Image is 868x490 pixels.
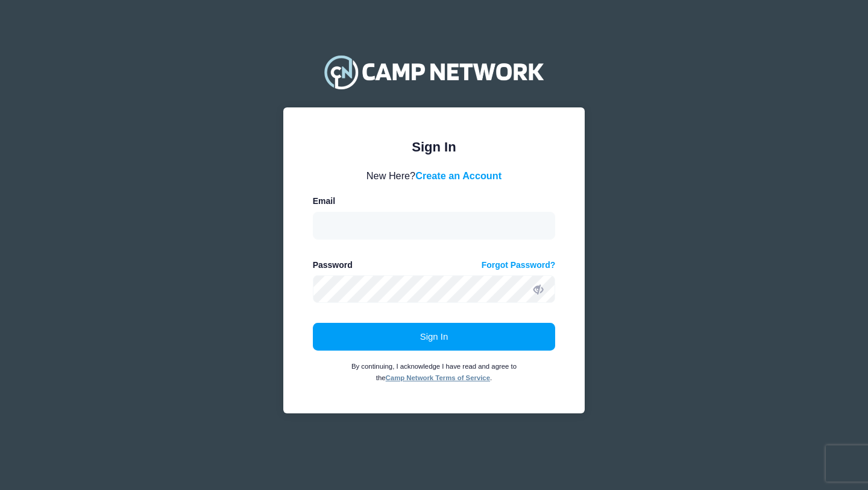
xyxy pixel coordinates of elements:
[313,137,556,157] div: Sign In
[351,363,517,382] small: By continuing, I acknowledge I have read and agree to the .
[482,259,556,272] a: Forgot Password?
[313,259,353,272] label: Password
[313,323,556,351] button: Sign In
[313,195,335,208] label: Email
[386,374,490,381] a: Camp Network Terms of Service
[313,168,556,183] div: New Here?
[415,170,502,181] a: Create an Account
[319,48,549,96] img: Camp Network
